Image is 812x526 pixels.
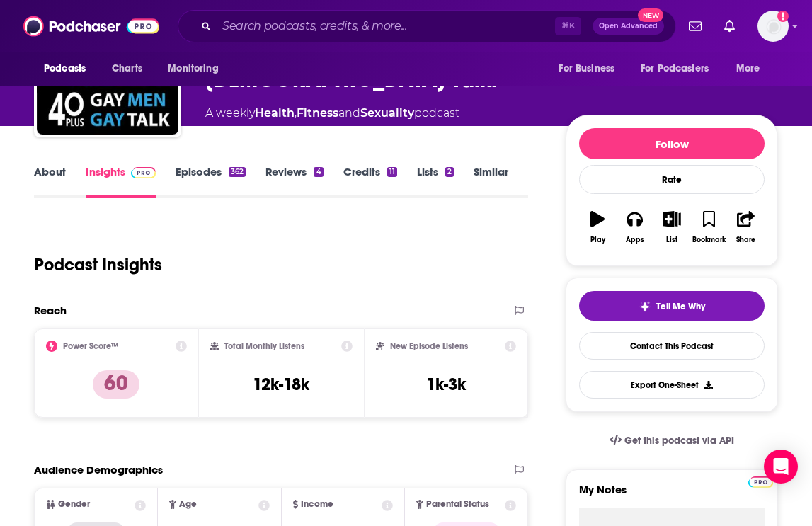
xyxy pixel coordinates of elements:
[653,202,690,253] button: List
[314,167,323,177] div: 4
[93,370,139,399] p: 60
[168,59,218,79] span: Monitoring
[34,304,67,317] h2: Reach
[579,483,765,508] label: My Notes
[205,105,459,122] div: A weekly podcast
[179,500,197,509] span: Age
[390,341,468,351] h2: New Episode Listens
[590,236,605,244] div: Play
[579,128,765,159] button: Follow
[598,423,745,458] a: Get this podcast via API
[757,11,789,42] span: Logged in as kkade
[343,165,397,198] a: Credits11
[295,106,297,120] span: ,
[224,341,304,351] h2: Total Monthly Listens
[764,450,798,484] div: Open Intercom Messenger
[178,10,676,42] div: Search podcasts, credits, & more...
[44,59,86,79] span: Podcasts
[301,500,333,509] span: Income
[131,167,156,178] img: Podchaser Pro
[387,167,397,177] div: 11
[549,55,632,82] button: open menu
[631,55,729,82] button: open menu
[63,341,118,351] h2: Power Score™
[338,106,360,120] span: and
[692,236,726,244] div: Bookmark
[217,15,555,38] input: Search podcasts, credits, & more...
[417,165,454,198] a: Lists2
[176,165,246,198] a: Episodes362
[23,13,159,40] img: Podchaser - Follow, Share and Rate Podcasts
[639,301,651,312] img: tell me why sparkle
[579,371,765,399] button: Export One-Sheet
[34,463,163,476] h2: Audience Demographics
[666,236,677,244] div: List
[777,11,789,22] svg: Add a profile image
[728,202,765,253] button: Share
[86,165,156,198] a: InsightsPodchaser Pro
[58,500,90,509] span: Gender
[103,55,151,82] a: Charts
[34,165,66,198] a: About
[748,476,773,488] img: Podchaser Pro
[593,18,664,35] button: Open AdvancedNew
[736,59,760,79] span: More
[253,374,309,395] h3: 12k-18k
[656,301,705,312] span: Tell Me Why
[683,14,707,38] a: Show notifications dropdown
[265,165,323,198] a: Reviews4
[158,55,236,82] button: open menu
[445,167,454,177] div: 2
[426,374,466,395] h3: 1k-3k
[474,165,508,198] a: Similar
[626,236,644,244] div: Apps
[579,165,765,194] div: Rate
[624,435,734,447] span: Get this podcast via API
[34,254,162,275] h1: Podcast Insights
[719,14,740,38] a: Show notifications dropdown
[579,291,765,321] button: tell me why sparkleTell Me Why
[112,59,142,79] span: Charts
[255,106,295,120] a: Health
[690,202,727,253] button: Bookmark
[599,23,658,30] span: Open Advanced
[297,106,338,120] a: Fitness
[638,8,663,22] span: New
[736,236,755,244] div: Share
[555,17,581,35] span: ⌘ K
[616,202,653,253] button: Apps
[726,55,778,82] button: open menu
[559,59,614,79] span: For Business
[757,11,789,42] img: User Profile
[641,59,709,79] span: For Podcasters
[579,332,765,360] a: Contact This Podcast
[748,474,773,488] a: Pro website
[360,106,414,120] a: Sexuality
[34,55,104,82] button: open menu
[757,11,789,42] button: Show profile menu
[579,202,616,253] button: Play
[426,500,489,509] span: Parental Status
[229,167,246,177] div: 362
